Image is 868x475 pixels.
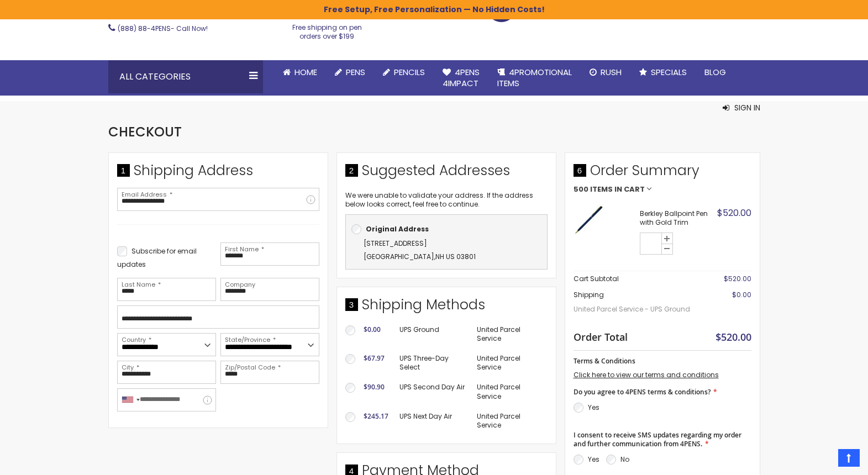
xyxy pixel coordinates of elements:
[364,252,434,261] span: [GEOGRAPHIC_DATA]
[345,295,548,320] div: Shipping Methods
[723,102,760,113] button: Sign In
[351,237,541,263] div: ,
[620,455,629,464] label: No
[294,66,317,78] span: Home
[640,209,714,227] strong: Berkley Ballpoint Pen with Gold Trim
[443,66,480,89] span: 4Pens 4impact
[732,290,751,299] span: $0.00
[274,60,326,85] a: Home
[346,66,365,78] span: Pens
[108,123,182,141] span: Checkout
[588,455,599,464] label: Yes
[394,407,472,435] td: UPS Next Day Air
[574,356,635,366] span: Terms & Conditions
[118,24,208,33] span: - Call Now!
[717,207,751,219] span: $520.00
[394,320,472,349] td: UPS Ground
[366,224,429,234] b: Original Address
[574,370,719,379] a: Click here to view our terms and conditions
[574,299,697,319] span: United Parcel Service - UPS Ground
[651,66,687,78] span: Specials
[601,66,622,78] span: Rush
[590,186,645,193] span: Items in Cart
[574,186,588,193] span: 500
[394,349,472,377] td: UPS Three-Day Select
[574,271,697,287] th: Cart Subtotal
[471,407,547,435] td: United Parcel Service
[364,382,385,392] span: $90.90
[374,60,434,85] a: Pencils
[574,161,751,186] span: Order Summary
[574,290,604,299] span: Shipping
[488,60,581,96] a: 4PROMOTIONALITEMS
[364,353,385,363] span: $67.97
[574,329,628,344] strong: Order Total
[118,24,171,33] a: (888) 88-4PENS
[364,325,381,334] span: $0.00
[446,252,455,261] span: US
[696,60,735,85] a: Blog
[434,60,488,96] a: 4Pens4impact
[581,60,630,85] a: Rush
[777,445,868,475] iframe: Google Customer Reviews
[345,191,548,209] p: We were unable to validate your address. If the address below looks correct, feel free to continue.
[588,403,599,412] label: Yes
[724,274,751,283] span: $520.00
[716,330,751,344] span: $520.00
[394,66,425,78] span: Pencils
[574,430,741,448] span: I consent to receive SMS updates regarding my order and further communication from 4PENS.
[435,252,444,261] span: NH
[394,377,472,406] td: UPS Second Day Air
[326,60,374,85] a: Pens
[574,387,711,397] span: Do you agree to 4PENS terms & conditions?
[574,204,604,235] img: Berkley Ballpoint Pen with Gold Trim-Blue
[117,161,319,186] div: Shipping Address
[704,66,726,78] span: Blog
[364,411,388,421] span: $245.17
[471,377,547,406] td: United Parcel Service
[471,349,547,377] td: United Parcel Service
[108,60,263,93] div: All Categories
[497,66,572,89] span: 4PROMOTIONAL ITEMS
[630,60,696,85] a: Specials
[456,252,476,261] span: 03801
[734,102,760,113] span: Sign In
[364,239,427,248] span: [STREET_ADDRESS]
[345,161,548,186] div: Suggested Addresses
[471,320,547,349] td: United Parcel Service
[117,246,197,269] span: Subscribe for email updates
[281,19,373,41] div: Free shipping on pen orders over $199
[118,389,143,411] div: United States: +1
